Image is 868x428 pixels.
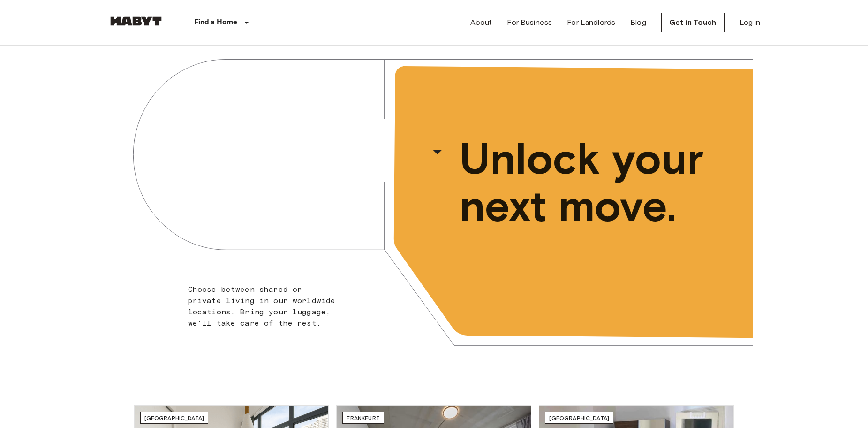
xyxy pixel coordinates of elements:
[460,135,715,230] span: Unlock your next move.
[740,17,761,28] a: Log in
[144,414,204,421] span: [GEOGRAPHIC_DATA]
[661,13,725,32] a: Get in Touch
[347,414,379,421] span: Frankfurt
[630,17,646,28] a: Blog
[188,285,336,328] span: Choose between shared or private living in our worldwide locations. Bring your luggage, we'll tak...
[470,17,492,28] a: About
[108,16,164,26] img: Habyt
[549,414,609,421] span: [GEOGRAPHIC_DATA]
[194,17,238,28] p: Find a Home
[567,17,615,28] a: For Landlords
[507,17,552,28] a: For Business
